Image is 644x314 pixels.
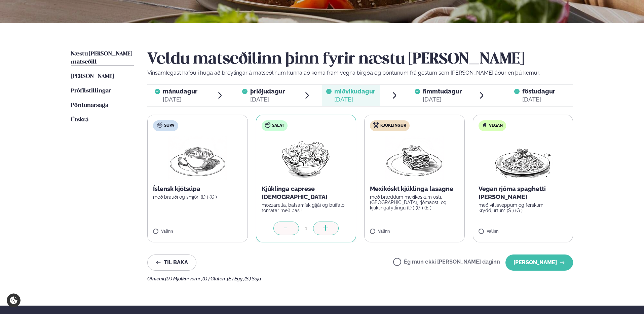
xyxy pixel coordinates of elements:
p: Vegan rjóma spaghetti [PERSON_NAME] [479,185,568,201]
img: Soup.png [168,136,227,180]
a: Útskrá [71,116,88,124]
span: (G ) Glúten , [202,276,227,281]
p: með brauði og smjöri (D ) (G ) [153,194,242,200]
span: Prófílstillingar [71,88,111,94]
span: föstudagur [522,88,555,95]
div: [DATE] [334,95,375,104]
span: Kjúklingur [380,123,406,128]
p: Kjúklinga caprese [DEMOGRAPHIC_DATA] [262,185,351,201]
p: með villisveppum og ferskum kryddjurtum (S ) (G ) [479,202,568,213]
img: Salad.png [276,136,336,180]
img: salad.svg [265,122,270,128]
span: (D ) Mjólkurvörur , [165,276,202,281]
div: 1 [299,225,313,232]
img: Lasagna.png [385,136,444,180]
p: mozzarella, balsamísk gljái og buffalo tómatar með basil [262,202,351,213]
a: Pöntunarsaga [71,102,108,110]
span: Næstu [PERSON_NAME] matseðill [71,51,132,65]
span: þriðjudagur [250,88,285,95]
button: Til baka [147,254,196,271]
img: Spagetti.png [493,136,553,180]
h2: Veldu matseðilinn þinn fyrir næstu [PERSON_NAME] [147,50,573,69]
span: mánudagur [163,88,197,95]
div: [DATE] [250,95,285,104]
a: [PERSON_NAME] [71,73,114,81]
button: [PERSON_NAME] [505,254,573,271]
span: Vegan [489,123,503,128]
span: Pöntunarsaga [71,103,108,108]
a: Næstu [PERSON_NAME] matseðill [71,50,134,66]
a: Cookie settings [7,293,21,307]
p: Mexikóskt kjúklinga lasagne [370,185,459,193]
div: [DATE] [163,95,197,104]
p: Íslensk kjötsúpa [153,185,242,193]
span: (S ) Soja [244,276,261,281]
span: Útskrá [71,117,88,123]
p: Vinsamlegast hafðu í huga að breytingar á matseðlinum kunna að koma fram vegna birgða og pöntunum... [147,69,573,77]
span: Salat [272,123,284,128]
a: Prófílstillingar [71,87,111,95]
div: Ofnæmi: [147,276,573,281]
span: [PERSON_NAME] [71,74,114,79]
img: soup.svg [157,122,162,128]
div: [DATE] [522,95,555,104]
span: Súpa [164,123,174,128]
p: með bræddum mexíkóskum osti, [GEOGRAPHIC_DATA], rjómaosti og kjúklingafyllingu (D ) (G ) (E ) [370,194,459,210]
img: chicken.svg [373,122,379,128]
span: miðvikudagur [334,88,375,95]
div: [DATE] [423,95,462,104]
span: (E ) Egg , [227,276,244,281]
span: fimmtudagur [423,88,462,95]
img: Vegan.svg [482,122,487,128]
